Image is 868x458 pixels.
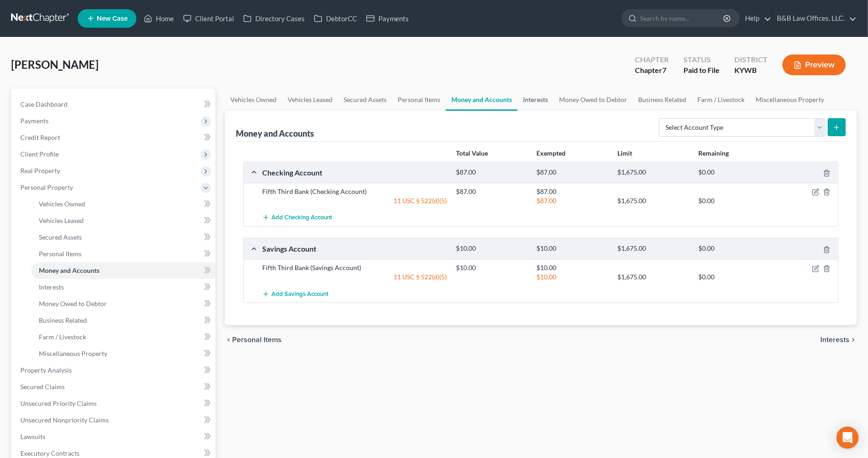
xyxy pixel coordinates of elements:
[20,383,65,391] span: Secured Claims
[20,183,73,191] span: Personal Property
[617,149,632,157] strong: Limit
[613,272,694,282] div: $1,675.00
[820,336,850,343] span: Interests
[613,244,694,253] div: $1,675.00
[31,329,215,345] a: Farm / Livestock
[613,168,694,177] div: $1,675.00
[39,316,87,324] span: Business Related
[750,89,830,111] a: Miscellaneous Property
[392,89,446,111] a: Personal Items
[262,285,328,302] button: Add Savings Account
[640,10,725,27] input: Search by name...
[271,214,332,222] span: Add Checking Account
[31,312,215,329] a: Business Related
[39,350,107,357] span: Miscellaneous Property
[734,54,768,65] div: District
[740,10,771,27] a: Help
[451,187,532,196] div: $87.00
[31,212,215,229] a: Vehicles Leased
[258,272,451,282] div: 11 USC § 522(d)(5)
[20,416,109,424] span: Unsecured Nonpriority Claims
[20,366,72,374] span: Property Analysis
[20,133,60,141] span: Credit Report
[13,362,215,379] a: Property Analysis
[683,54,720,65] div: Status
[13,129,215,146] a: Credit Report
[225,336,282,343] button: chevron_left Personal Items
[20,100,68,108] span: Case Dashboard
[451,244,532,253] div: $10.00
[13,96,215,113] a: Case Dashboard
[446,89,517,111] a: Money and Accounts
[31,262,215,279] a: Money and Accounts
[532,187,613,196] div: $87.00
[20,167,60,175] span: Real Property
[694,244,775,253] div: $0.00
[39,266,99,274] span: Money and Accounts
[13,395,215,412] a: Unsecured Priority Claims
[532,272,613,282] div: $10.00
[31,229,215,246] a: Secured Assets
[282,89,338,111] a: Vehicles Leased
[258,187,451,196] div: Fifth Third Bank (Checking Account)
[837,427,859,449] div: Open Intercom Messenger
[20,117,49,125] span: Payments
[309,10,362,27] a: DebtorCC
[451,263,532,272] div: $10.00
[139,10,179,27] a: Home
[633,89,692,111] a: Business Related
[225,336,232,343] i: chevron_left
[635,65,669,76] div: Chapter
[39,300,107,307] span: Money Owed to Debtor
[258,196,451,205] div: 11 USC § 522(d)(5)
[692,89,750,111] a: Farm / Livestock
[532,196,613,205] div: $87.00
[362,10,413,27] a: Payments
[662,66,666,74] span: 7
[11,58,98,71] span: [PERSON_NAME]
[31,295,215,312] a: Money Owed to Debtor
[232,336,282,343] span: Personal Items
[772,10,856,27] a: B&B Law Offices, LLC.
[271,290,328,298] span: Add Savings Account
[225,89,282,111] a: Vehicles Owned
[338,89,392,111] a: Secured Assets
[39,250,81,258] span: Personal Items
[39,283,64,291] span: Interests
[456,149,488,157] strong: Total Value
[532,263,613,272] div: $10.00
[13,379,215,395] a: Secured Claims
[554,89,633,111] a: Money Owed to Debtor
[239,10,309,27] a: Directory Cases
[613,196,694,205] div: $1,675.00
[694,272,775,282] div: $0.00
[537,149,566,157] strong: Exempted
[635,54,669,65] div: Chapter
[179,10,239,27] a: Client Portal
[31,345,215,362] a: Miscellaneous Property
[13,412,215,428] a: Unsecured Nonpriority Claims
[258,244,451,253] div: Savings Account
[20,449,80,457] span: Executory Contracts
[20,399,97,407] span: Unsecured Priority Claims
[850,336,857,343] i: chevron_right
[39,217,84,224] span: Vehicles Leased
[694,168,775,177] div: $0.00
[517,89,554,111] a: Interests
[39,200,85,208] span: Vehicles Owned
[258,168,451,177] div: Checking Account
[31,279,215,295] a: Interests
[451,168,532,177] div: $87.00
[694,196,775,205] div: $0.00
[262,209,332,226] button: Add Checking Account
[734,65,768,76] div: KYWB
[698,149,729,157] strong: Remaining
[820,336,857,343] button: Interests chevron_right
[532,168,613,177] div: $87.00
[236,128,314,139] div: Money and Accounts
[39,233,82,241] span: Secured Assets
[683,65,720,76] div: Paid to File
[31,196,215,212] a: Vehicles Owned
[13,428,215,445] a: Lawsuits
[20,150,59,158] span: Client Profile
